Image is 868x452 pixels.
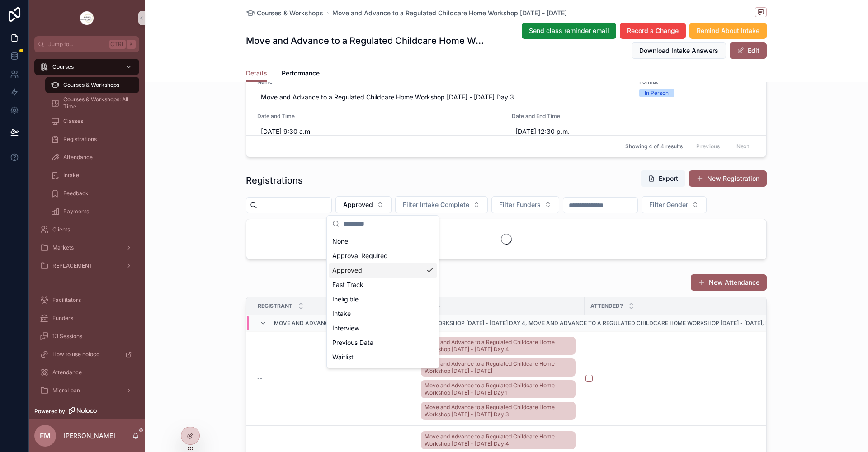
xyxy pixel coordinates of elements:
div: Interview [329,321,437,335]
span: Classes [63,118,83,125]
div: Suggestions [327,232,439,368]
div: Previous Data [329,335,437,350]
a: Move and Advance to a Regulated Childcare Home Workshop [DATE] - [DATE] Day 1 [421,380,576,398]
span: Move and Advance to a Regulated Childcare Home Workshop [DATE] - [DATE] Day 3 [261,93,625,102]
span: Filter Funders [499,200,541,209]
span: Facilitators [52,297,81,304]
button: Export [641,170,685,187]
span: [DATE] 9:30 a.m. [261,127,497,136]
span: Send class reminder email [529,26,609,35]
a: Intake [45,167,139,184]
span: Courses & Workshops: All Time [63,96,130,110]
span: Move and Advance to a Regulated Childcare Home Workshop [DATE] - [DATE] Day 4 [425,339,572,353]
span: Record a Change [627,26,679,35]
div: Waitlisted from Previous Cohort [329,364,437,388]
a: Feedback [45,185,139,202]
a: Move and Advance to a Regulated Childcare Home Workshop [DATE] - [DATE] [332,9,567,18]
span: Attendance [52,369,82,376]
a: REPLACEMENT [34,258,139,274]
span: Showing 4 of 4 results [625,143,683,150]
a: -- [257,375,410,382]
a: Move and Advance to a Regulated Childcare Home Workshop [DATE] - [DATE] [421,358,576,377]
a: Move and Advance to a Regulated Childcare Home Workshop [DATE] - [DATE] Day 4Move and Advance to ... [421,335,579,422]
span: K [127,41,135,48]
span: Attendance [63,154,93,161]
span: Courses & Workshops [257,9,323,18]
a: Courses & Workshops [246,9,323,18]
span: Move and Advance to a Regulated Childcare Home Workshop [DATE] - [DATE] Day 3 [425,404,572,418]
span: FM [40,430,51,441]
a: Markets [34,240,139,256]
span: Move and Advance to a Regulated Childcare Home Workshop [DATE] - [DATE] Day 4 [425,433,572,447]
span: -- [257,375,263,382]
a: Classes [45,113,139,129]
a: Registrations [45,131,139,147]
button: Record a Change [620,23,686,39]
span: Remind About Intake [697,26,759,35]
button: Select Button [395,196,488,213]
p: [PERSON_NAME] [63,431,115,440]
a: Attendance [34,364,139,381]
span: Attended? [590,302,623,310]
a: Payments [45,203,139,220]
a: Courses & Workshops: All Time [45,95,139,111]
a: Courses & Workshops [45,77,139,93]
span: Date and Time [257,113,501,120]
a: New Attendance [691,274,767,291]
span: Filter Intake Complete [403,200,469,209]
span: Performance [282,69,320,78]
div: In Person [645,89,669,97]
span: How to use noloco [52,351,99,358]
div: None [329,234,437,249]
span: Courses & Workshops [63,81,119,89]
button: Select Button [335,196,392,213]
div: Approval Required [329,249,437,263]
button: Select Button [491,196,559,213]
span: Filter Gender [649,200,688,209]
span: Date and End Time [512,113,755,120]
a: How to use noloco [34,346,139,363]
a: Performance [282,65,320,83]
a: Details [246,65,267,82]
span: Registrant [258,302,292,310]
button: Jump to...CtrlK [34,36,139,52]
img: App logo [80,11,94,25]
span: Ctrl [109,40,126,49]
span: [DATE] 12:30 p.m. [515,127,752,136]
span: REPLACEMENT [52,262,93,269]
span: Courses [52,63,74,71]
a: Facilitators [34,292,139,308]
span: Intake [63,172,79,179]
span: 1:1 Sessions [52,333,82,340]
span: Markets [52,244,74,251]
span: Funders [52,315,73,322]
span: Payments [63,208,89,215]
button: Download Intake Answers [632,42,726,59]
div: scrollable content [29,52,145,403]
h1: Move and Advance to a Regulated Childcare Home Workshop [DATE] - [DATE] [246,34,485,47]
span: Jump to... [48,41,106,48]
h1: Registrations [246,174,303,187]
a: Attendance [45,149,139,165]
span: Powered by [34,408,65,415]
span: MicroLoan [52,387,80,394]
span: Registrations [63,136,97,143]
button: Remind About Intake [689,23,767,39]
a: Move and Advance to a Regulated Childcare Home Workshop [DATE] - [DATE] Day 3 [421,402,576,420]
a: 1:1 Sessions [34,328,139,344]
button: Select Button [642,196,707,213]
a: Funders [34,310,139,326]
a: Clients [34,221,139,238]
a: NameMove and Advance to a Regulated Childcare Home Workshop [DATE] - [DATE] Day 3FormatIn PersonD... [246,65,766,188]
div: Ineligible [329,292,437,306]
span: Clients [52,226,70,233]
a: Move and Advance to a Regulated Childcare Home Workshop [DATE] - [DATE] Day 4 [421,431,576,449]
span: Details [246,69,267,78]
a: Move and Advance to a Regulated Childcare Home Workshop [DATE] - [DATE] Day 4 [421,337,576,355]
button: New Registration [689,170,767,187]
div: Waitlist [329,350,437,364]
span: Move and Advance to a Regulated Childcare Home Workshop [DATE] - [DATE] Day 1 [425,382,572,396]
div: Intake [329,306,437,321]
a: MicroLoan [34,382,139,399]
